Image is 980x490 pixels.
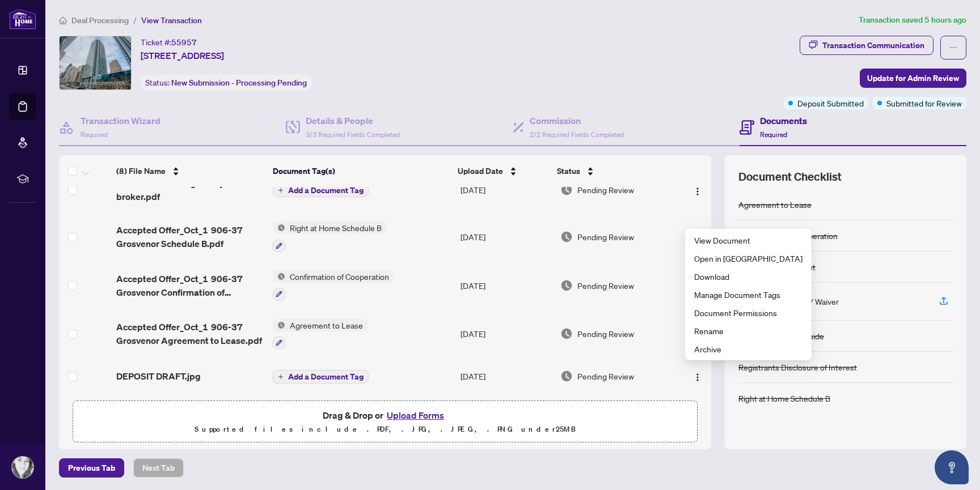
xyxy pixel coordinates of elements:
[273,270,285,283] img: Status Icon
[694,343,802,355] span: Archive
[797,97,864,109] span: Deposit Submitted
[306,130,400,139] span: 3/3 Required Fields Completed
[859,14,966,27] article: Transaction saved 5 hours ago
[456,310,556,359] td: [DATE]
[273,369,369,384] button: Add a Document Tag
[288,186,364,194] span: Add a Document Tag
[278,374,284,380] span: plus
[577,370,634,382] span: Pending Review
[867,69,959,87] span: Update for Admin Review
[456,212,556,261] td: [DATE]
[68,459,115,477] span: Previous Tab
[694,270,802,283] span: Download
[577,231,634,243] span: Pending Review
[141,75,311,90] div: Status:
[456,261,556,310] td: [DATE]
[738,198,812,211] div: Agreement to Lease
[935,450,969,484] button: Open asap
[278,188,284,193] span: plus
[694,325,802,337] span: Rename
[560,327,573,340] img: Document Status
[116,176,264,203] span: Disclosure to be signed by broker.pdf
[530,130,624,139] span: 2/2 Required Fields Completed
[949,44,957,52] span: ellipsis
[694,288,802,301] span: Manage Document Tags
[273,319,367,350] button: Status IconAgreement to Lease
[59,16,67,24] span: home
[822,36,924,54] div: Transaction Communication
[688,228,707,246] button: Logo
[688,181,707,199] button: Logo
[273,370,369,384] button: Add a Document Tag
[171,37,197,48] span: 55957
[141,49,224,62] span: [STREET_ADDRESS]
[288,373,364,381] span: Add a Document Tag
[59,458,124,478] button: Previous Tab
[73,401,697,443] span: Drag & Drop orUpload FormsSupported files include .PDF, .JPG, .JPEG, .PNG under25MB
[141,36,197,49] div: Ticket #:
[886,97,962,109] span: Submitted for Review
[456,358,556,394] td: [DATE]
[273,270,394,301] button: Status IconConfirmation of Cooperation
[116,320,264,347] span: Accepted Offer_Oct_1 906-37 Grosvenor Agreement to Lease.pdf
[552,155,673,187] th: Status
[273,221,285,234] img: Status Icon
[560,231,573,243] img: Document Status
[285,319,367,331] span: Agreement to Lease
[693,373,702,382] img: Logo
[268,155,453,187] th: Document Tag(s)
[738,169,842,185] span: Document Checklist
[458,165,503,177] span: Upload Date
[456,167,556,212] td: [DATE]
[285,221,386,234] span: Right at Home Schedule B
[694,306,802,319] span: Document Permissions
[133,458,184,478] button: Next Tab
[116,369,201,383] span: DEPOSIT DRAFT.jpg
[760,114,807,127] h4: Documents
[141,15,202,25] span: View Transaction
[273,221,386,252] button: Status IconRight at Home Schedule B
[738,361,857,373] div: Registrants Disclosure of Interest
[12,457,33,478] img: Profile Icon
[557,165,580,177] span: Status
[323,408,447,423] span: Drag & Drop or
[306,114,400,127] h4: Details & People
[694,252,802,265] span: Open in [GEOGRAPHIC_DATA]
[116,165,166,177] span: (8) File Name
[81,114,160,127] h4: Transaction Wizard
[285,270,394,283] span: Confirmation of Cooperation
[81,130,108,139] span: Required
[9,8,36,29] img: logo
[80,423,690,436] p: Supported files include .PDF, .JPG, .JPEG, .PNG under 25 MB
[738,392,830,404] div: Right at Home Schedule B
[560,184,573,196] img: Document Status
[383,408,447,423] button: Upload Forms
[453,155,553,187] th: Upload Date
[116,272,264,299] span: Accepted Offer_Oct_1 906-37 Grosvenor Confirmation of Cooperation.pdf
[71,15,129,25] span: Deal Processing
[560,370,573,382] img: Document Status
[530,114,624,127] h4: Commission
[688,367,707,385] button: Logo
[860,69,966,88] button: Update for Admin Review
[560,279,573,292] img: Document Status
[116,223,264,250] span: Accepted Offer_Oct_1 906-37 Grosvenor Schedule B.pdf
[577,184,634,196] span: Pending Review
[694,234,802,246] span: View Document
[112,155,268,187] th: (8) File Name
[273,184,369,197] button: Add a Document Tag
[273,319,285,331] img: Status Icon
[760,130,787,139] span: Required
[577,279,634,292] span: Pending Review
[693,187,702,196] img: Logo
[60,36,131,90] img: IMG-C12428524_1.jpg
[133,14,137,27] li: /
[273,182,369,197] button: Add a Document Tag
[577,327,634,340] span: Pending Review
[171,78,307,88] span: New Submission - Processing Pending
[800,36,933,55] button: Transaction Communication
